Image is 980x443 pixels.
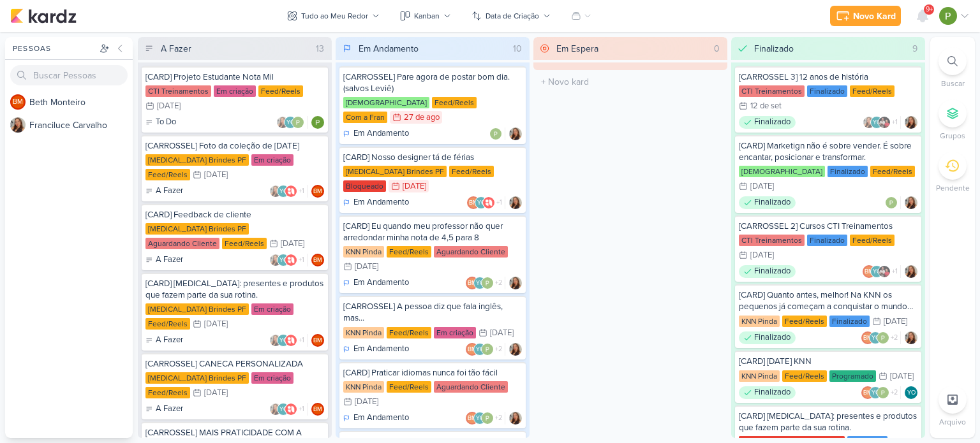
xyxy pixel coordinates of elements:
[905,196,917,209] img: Franciluce Carvalho
[508,42,527,55] div: 10
[311,334,324,347] div: Beth Monteiro
[782,370,827,382] div: Feed/Reels
[269,254,308,266] div: Colaboradores: Franciluce Carvalho, Yasmin Oliveira, Allegra Plásticos e Brindes Personalizados, ...
[145,140,324,152] div: [CARROSSEL] Foto da coleção de natal
[343,71,522,94] div: [CARROSSEL] Pare agora de postar bom dia. (salvos Leviê)
[269,254,282,266] img: Franciluce Carvalho
[905,331,917,344] div: Responsável: Franciluce Carvalho
[258,85,303,97] div: Feed/Reels
[269,185,282,198] img: Franciluce Carvalho
[269,403,308,416] div: Colaboradores: Franciluce Carvalho, Yasmin Oliveira, Allegra Plásticos e Brindes Personalizados, ...
[145,85,211,97] div: CTI Treinamentos
[782,316,827,327] div: Feed/Reels
[941,78,965,89] p: Buscar
[279,338,288,344] p: YO
[343,180,386,192] div: Bloqueado
[829,316,870,327] div: Finalizado
[930,47,975,89] li: Ctrl + F
[145,116,176,129] div: To Do
[343,196,409,209] div: Em Andamento
[473,412,486,425] div: Yasmin Oliveira
[481,343,494,356] img: Paloma Paixão Designer
[355,398,378,406] div: [DATE]
[905,116,917,129] img: Franciluce Carvalho
[434,381,508,393] div: Aguardando Cliente
[279,258,288,264] p: YO
[145,334,183,347] div: A Fazer
[343,152,522,163] div: [CARD] Nosso designer tá de férias
[739,331,796,344] div: Finalizado
[277,334,290,347] div: Yasmin Oliveira
[885,196,901,209] div: Colaboradores: Paloma Paixão Designer
[468,347,477,353] p: BM
[10,8,77,24] img: kardz.app
[145,358,324,370] div: [CARROSSEL] CANECA PERSONALIZADA
[269,334,282,347] img: Franciluce Carvalho
[468,280,477,287] p: BM
[878,116,891,129] img: cti direção
[709,42,725,55] div: 0
[754,331,791,344] p: Finalizado
[878,265,891,278] img: cti direção
[285,185,297,198] img: Allegra Plásticos e Brindes Personalizados
[204,171,228,179] div: [DATE]
[449,166,494,177] div: Feed/Reels
[884,317,907,326] div: [DATE]
[297,255,304,265] span: +1
[870,166,915,177] div: Feed/Reels
[145,223,249,235] div: [MEDICAL_DATA] Brindes PF
[739,265,796,278] div: Finalizado
[473,343,486,356] div: Yasmin Oliveira
[495,198,502,208] span: +1
[343,127,409,140] div: Em Andamento
[276,116,308,129] div: Colaboradores: Franciluce Carvalho, Yasmin Oliveira, Paloma Paixão Designer
[476,347,484,353] p: YO
[343,381,384,393] div: KNN Pinda
[494,413,502,423] span: +2
[807,85,847,97] div: Finalizado
[313,258,322,264] p: BM
[754,265,791,278] p: Finalizado
[311,254,324,266] div: Responsável: Beth Monteiro
[750,102,782,110] div: 12 de set
[285,403,297,416] img: Allegra Plásticos e Brindes Personalizados
[29,96,133,109] div: B e t h M o n t e i r o
[754,42,794,55] div: Finalizado
[473,277,486,289] div: Yasmin Oliveira
[466,343,479,356] div: Beth Monteiro
[281,240,304,248] div: [DATE]
[311,185,324,198] div: Responsável: Beth Monteiro
[863,265,901,278] div: Colaboradores: Beth Monteiro, Yasmin Oliveira, cti direção, Paloma Paixão Designer
[145,238,219,249] div: Aguardando Cliente
[311,334,324,347] div: Responsável: Beth Monteiro
[739,166,825,177] div: [DEMOGRAPHIC_DATA]
[145,71,324,83] div: [CARD] Projeto Estudante Nota Mil
[343,367,522,379] div: [CARD] Praticar idiomas nunca foi tão fácil
[10,43,97,54] div: Pessoas
[865,269,873,275] p: BM
[311,185,324,198] div: Beth Monteiro
[284,116,297,129] div: Yasmin Oliveira
[739,410,917,433] div: [CARD] Allegra: presentes e produtos que fazem parte da sua rotina.
[204,389,228,397] div: [DATE]
[830,6,901,26] button: Novo Kard
[907,42,923,55] div: 9
[145,303,249,315] div: [MEDICAL_DATA] Brindes PF
[353,412,409,425] p: Em Andamento
[145,185,183,198] div: A Fazer
[276,116,289,129] img: Franciluce Carvalho
[739,196,796,209] div: Finalizado
[297,404,304,414] span: +1
[343,343,409,356] div: Em Andamento
[863,335,872,342] p: BM
[494,278,502,288] span: +2
[939,7,957,25] img: Paloma Paixão Designer
[432,97,477,108] div: Feed/Reels
[434,246,508,258] div: Aguardando Cliente
[754,386,791,399] p: Finalizado
[940,130,965,142] p: Grupos
[292,116,304,129] img: Paloma Paixão Designer
[434,327,476,338] div: Em criação
[905,265,917,278] div: Responsável: Franciluce Carvalho
[29,119,133,132] div: F r a n c i l u c e C a r v a l h o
